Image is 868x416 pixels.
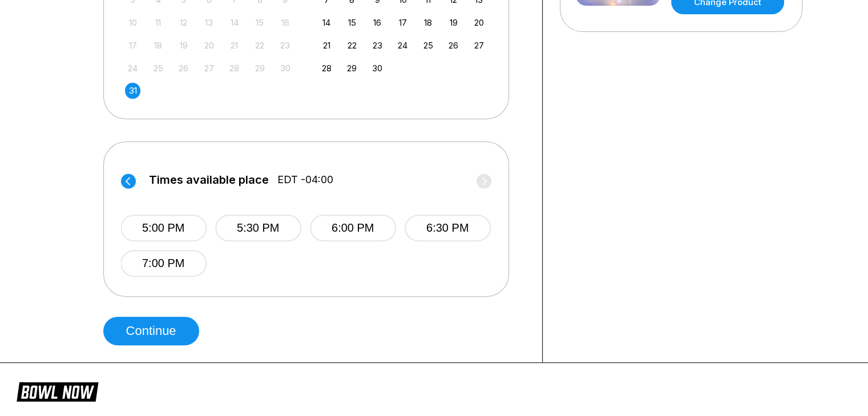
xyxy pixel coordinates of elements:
[120,250,207,277] button: 7:00 PM
[227,60,242,76] div: Not available Thursday, August 28th, 2025
[344,38,360,53] div: Choose Monday, September 22nd, 2025
[370,60,385,76] div: Choose Tuesday, September 30th, 2025
[319,60,334,76] div: Choose Sunday, September 28th, 2025
[277,173,333,186] span: EDT -04:00
[201,38,217,53] div: Not available Wednesday, August 20th, 2025
[277,60,293,76] div: Not available Saturday, August 30th, 2025
[125,15,140,30] div: Not available Sunday, August 10th, 2025
[471,15,487,30] div: Choose Saturday, September 20th, 2025
[151,60,166,76] div: Not available Monday, August 25th, 2025
[227,15,242,30] div: Not available Thursday, August 14th, 2025
[471,38,487,53] div: Choose Saturday, September 27th, 2025
[395,38,410,53] div: Choose Wednesday, September 24th, 2025
[395,15,410,30] div: Choose Wednesday, September 17th, 2025
[319,15,334,30] div: Choose Sunday, September 14th, 2025
[277,38,293,53] div: Not available Saturday, August 23rd, 2025
[421,38,436,53] div: Choose Thursday, September 25th, 2025
[125,38,140,53] div: Not available Sunday, August 17th, 2025
[151,38,166,53] div: Not available Monday, August 18th, 2025
[252,15,268,30] div: Not available Friday, August 15th, 2025
[103,317,199,345] button: Continue
[405,215,491,241] button: 6:30 PM
[201,60,217,76] div: Not available Wednesday, August 27th, 2025
[120,215,207,241] button: 5:00 PM
[370,38,385,53] div: Choose Tuesday, September 23rd, 2025
[176,38,191,53] div: Not available Tuesday, August 19th, 2025
[125,60,140,76] div: Not available Sunday, August 24th, 2025
[215,215,301,241] button: 5:30 PM
[151,15,166,30] div: Not available Monday, August 11th, 2025
[319,38,334,53] div: Choose Sunday, September 21st, 2025
[446,38,461,53] div: Choose Friday, September 26th, 2025
[277,15,293,30] div: Not available Saturday, August 16th, 2025
[252,38,268,53] div: Not available Friday, August 22nd, 2025
[310,215,396,241] button: 6:00 PM
[227,38,242,53] div: Not available Thursday, August 21st, 2025
[149,173,269,186] span: Times available place
[344,60,360,76] div: Choose Monday, September 29th, 2025
[252,60,268,76] div: Not available Friday, August 29th, 2025
[344,15,360,30] div: Choose Monday, September 15th, 2025
[176,15,191,30] div: Not available Tuesday, August 12th, 2025
[421,15,436,30] div: Choose Thursday, September 18th, 2025
[201,15,217,30] div: Not available Wednesday, August 13th, 2025
[370,15,385,30] div: Choose Tuesday, September 16th, 2025
[176,60,191,76] div: Not available Tuesday, August 26th, 2025
[125,83,140,98] div: Choose Sunday, August 31st, 2025
[446,15,461,30] div: Choose Friday, September 19th, 2025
